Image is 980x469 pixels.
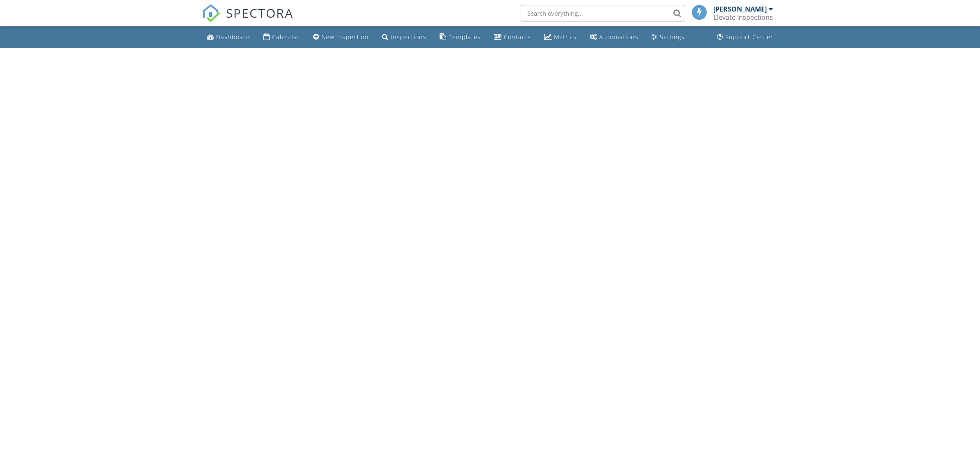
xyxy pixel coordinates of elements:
[587,30,642,45] a: Automations (Basic)
[714,30,777,45] a: Support Center
[272,33,300,41] div: Calendar
[204,30,254,45] a: Dashboard
[216,33,250,41] div: Dashboard
[713,5,767,13] div: [PERSON_NAME]
[202,11,293,28] a: SPECTORA
[436,30,484,45] a: Templates
[521,5,685,21] input: Search everything...
[713,13,773,21] div: Elevate Inspections
[660,33,684,41] div: Settings
[491,30,534,45] a: Contacts
[599,33,638,41] div: Automations
[504,33,531,41] div: Contacts
[260,30,303,45] a: Calendar
[725,33,773,41] div: Support Center
[391,33,426,41] div: Inspections
[226,4,293,21] span: SPECTORA
[449,33,481,41] div: Templates
[310,30,372,45] a: New Inspection
[648,30,688,45] a: Settings
[554,33,577,41] div: Metrics
[202,4,220,22] img: The Best Home Inspection Software - Spectora
[541,30,580,45] a: Metrics
[321,33,369,41] div: New Inspection
[379,30,430,45] a: Inspections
